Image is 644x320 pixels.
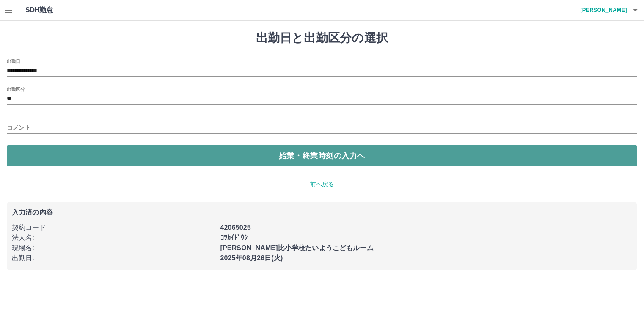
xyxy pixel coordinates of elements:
[12,233,215,243] p: 法人名 :
[12,223,215,233] p: 契約コード :
[7,58,20,64] label: 出勤日
[12,253,215,263] p: 出勤日 :
[7,86,25,92] label: 出勤区分
[12,209,632,216] p: 入力済の内容
[7,31,637,45] h1: 出勤日と出勤区分の選択
[7,145,637,166] button: 始業・終業時刻の入力へ
[7,180,637,189] p: 前へ戻る
[220,254,283,262] b: 2025年08月26日(火)
[220,244,374,251] b: [PERSON_NAME]比小学校たいようこどもルーム
[12,243,215,253] p: 現場名 :
[220,224,251,231] b: 42065025
[220,234,248,241] b: ﾖﾂｶｲﾄﾞｳｼ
